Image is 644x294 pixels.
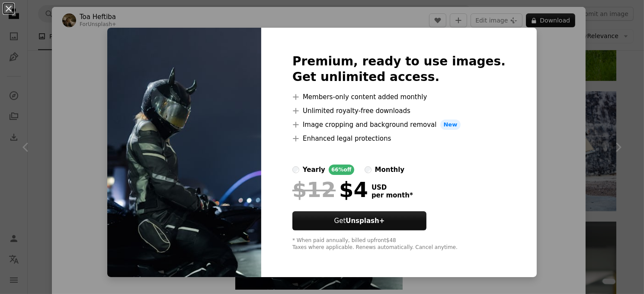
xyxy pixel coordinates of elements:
[292,166,299,173] input: yearly66%off
[292,54,506,85] h2: Premium, ready to use images. Get unlimited access.
[440,120,461,130] span: New
[372,184,413,191] span: USD
[292,211,426,230] button: GetUnsplash+
[292,237,506,251] div: * When paid annually, billed upfront $48 Taxes where applicable. Renews automatically. Cancel any...
[365,166,372,173] input: monthly
[329,165,354,175] div: 66% off
[292,106,506,116] li: Unlimited royalty-free downloads
[292,92,506,102] li: Members-only content added monthly
[303,165,325,175] div: yearly
[346,217,384,225] strong: Unsplash+
[107,28,261,277] img: premium_photo-1744395627570-fbb0738c45fa
[292,120,506,130] li: Image cropping and background removal
[375,165,405,175] div: monthly
[292,133,506,144] li: Enhanced legal protections
[292,178,336,201] span: $12
[292,178,368,201] div: $4
[372,191,413,199] span: per month *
